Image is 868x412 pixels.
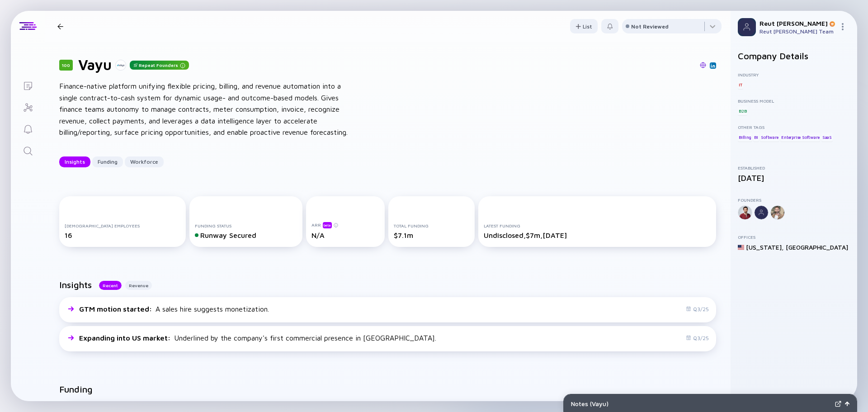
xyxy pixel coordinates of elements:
[130,61,189,70] div: Repeat Founders
[11,96,45,118] a: Investor Map
[195,223,297,228] div: Funding Status
[839,23,846,30] img: Menu
[99,281,122,290] button: Recent
[738,106,747,115] div: B2B
[59,60,73,71] div: 100
[746,243,784,251] div: [US_STATE] ,
[394,223,469,228] div: Total Funding
[821,133,833,142] div: SaaS
[323,222,332,228] div: beta
[738,51,850,61] h2: Company Details
[11,74,45,96] a: Lists
[92,156,123,167] button: Funding
[738,165,850,170] div: Established
[11,139,45,161] a: Search
[570,19,598,33] button: List
[79,305,269,313] div: A sales hire suggests monetization.
[700,62,706,68] img: Vayu Website
[125,155,164,169] div: Workforce
[780,133,820,142] div: Enterprise Software
[92,155,123,169] div: Funding
[311,222,379,228] div: ARR
[738,80,743,89] div: IT
[79,334,436,342] div: Underlined by the company's first commercial presence in [GEOGRAPHIC_DATA].
[738,173,850,183] div: [DATE]
[59,156,90,167] button: Insights
[125,281,152,290] button: Revenue
[78,56,112,73] h1: Vayu
[59,155,90,169] div: Insights
[65,231,180,239] div: 16
[59,81,349,138] div: Finance-native platform unifying flexible pricing, billing, and revenue automation into a single ...
[738,133,752,142] div: Billing
[845,402,849,406] img: Open Notes
[711,63,715,68] img: Vayu Linkedin Page
[195,231,297,239] div: Runway Secured
[311,231,379,239] div: N/A
[484,231,711,239] div: Undisclosed, $7m, [DATE]
[753,133,759,142] div: BI
[835,401,841,407] img: Expand Notes
[738,98,850,104] div: Business Model
[738,18,756,36] img: Profile Picture
[738,244,744,251] img: United States Flag
[631,23,669,30] div: Not Reviewed
[738,197,850,203] div: Founders
[759,28,835,35] div: Reut [PERSON_NAME] Team
[484,223,711,228] div: Latest Funding
[79,305,154,313] span: GTM motion started :
[125,156,164,167] button: Workforce
[786,243,848,251] div: [GEOGRAPHIC_DATA]
[759,19,835,27] div: Reut [PERSON_NAME]
[394,231,469,239] div: $7.1m
[59,384,93,394] h2: Funding
[79,334,172,342] span: Expanding into US market :
[571,400,831,407] div: Notes ( Vayu )
[570,19,598,33] div: List
[738,124,850,130] div: Other Tags
[59,279,92,290] h2: Insights
[738,234,850,240] div: Offices
[686,335,709,341] div: Q3/25
[11,118,45,139] a: Reminders
[738,72,850,77] div: Industry
[760,133,779,142] div: Software
[65,223,180,228] div: [DEMOGRAPHIC_DATA] Employees
[686,306,709,313] div: Q3/25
